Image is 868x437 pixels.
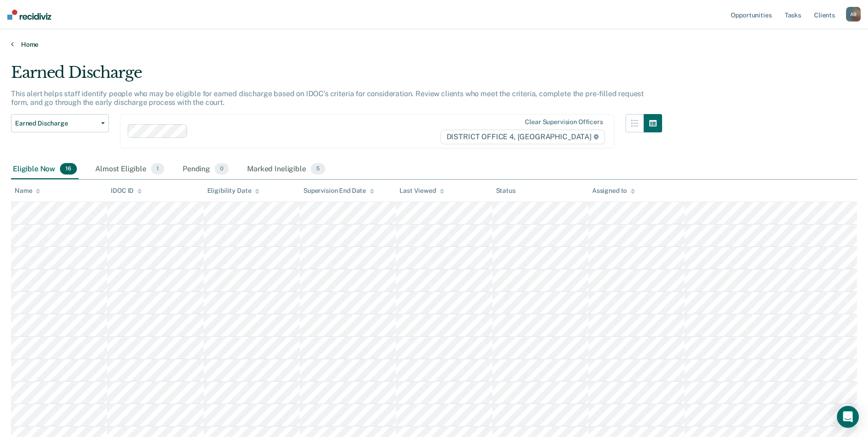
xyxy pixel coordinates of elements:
[215,163,229,175] span: 0
[311,163,325,175] span: 5
[592,187,635,195] div: Assigned to
[11,40,857,49] a: Home
[11,114,109,132] button: Earned Discharge
[151,163,164,175] span: 1
[441,130,605,144] span: DISTRICT OFFICE 4, [GEOGRAPHIC_DATA]
[11,63,662,89] div: Earned Discharge
[846,7,861,22] button: AB
[11,89,644,107] p: This alert helps staff identify people who may be eligible for earned discharge based on IDOC’s c...
[837,406,859,428] div: Open Intercom Messenger
[245,159,327,180] div: Marked Ineligible5
[15,120,97,127] span: Earned Discharge
[11,159,79,180] div: Eligible Now16
[846,7,861,22] div: A B
[496,187,516,195] div: Status
[111,187,142,195] div: IDOC ID
[181,159,231,180] div: Pending0
[15,187,40,195] div: Name
[93,159,166,180] div: Almost Eligible1
[207,187,260,195] div: Eligibility Date
[525,118,603,126] div: Clear supervision officers
[399,187,444,195] div: Last Viewed
[303,187,374,195] div: Supervision End Date
[60,163,77,175] span: 16
[7,10,51,20] img: Recidiviz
